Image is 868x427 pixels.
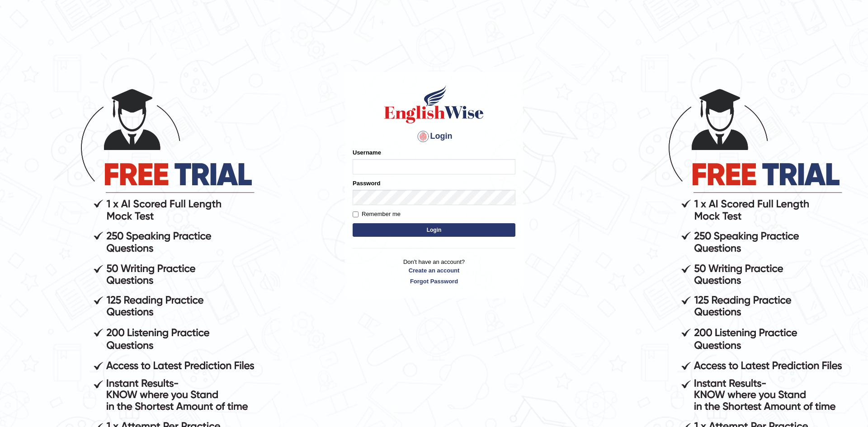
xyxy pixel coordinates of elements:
[382,84,486,125] img: Logo of English Wise sign in for intelligent practice with AI
[353,129,515,144] h4: Login
[353,258,515,286] p: Don't have an account?
[353,223,515,237] button: Login
[353,266,515,275] a: Create an account
[353,179,380,188] label: Password
[353,211,359,217] input: Remember me
[353,210,401,219] label: Remember me
[353,148,381,157] label: Username
[353,277,515,286] a: Forgot Password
